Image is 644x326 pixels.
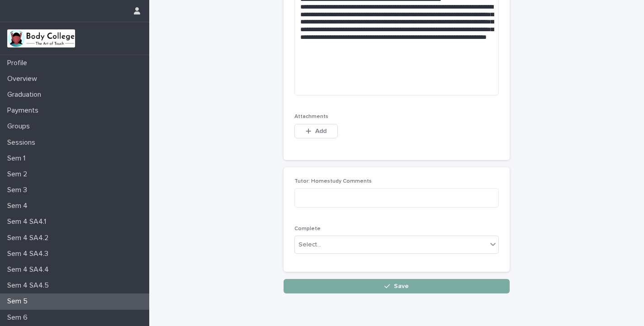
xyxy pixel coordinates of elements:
[294,124,338,138] button: Add
[4,170,34,179] p: Sem 2
[4,234,56,242] p: Sem 4 SA4.2
[4,265,56,274] p: Sem 4 SA4.4
[4,186,34,194] p: Sem 3
[7,29,75,47] img: xvtzy2PTuGgGH0xbwGb2
[4,313,35,322] p: Sem 6
[4,281,56,290] p: Sem 4 SA4.5
[298,240,321,250] div: Select...
[394,283,409,289] span: Save
[284,279,510,293] button: Save
[4,106,46,115] p: Payments
[4,154,33,163] p: Sem 1
[4,217,53,226] p: Sem 4 SA4.1
[4,297,35,306] p: Sem 5
[4,90,48,99] p: Graduation
[294,114,328,119] span: Attachments
[4,122,37,131] p: Groups
[4,250,56,258] p: Sem 4 SA4.3
[4,202,35,210] p: Sem 4
[294,179,372,184] span: Tutor: Homestudy Comments
[4,138,43,147] p: Sessions
[4,75,44,83] p: Overview
[4,59,34,67] p: Profile
[294,226,321,232] span: Complete
[315,128,327,134] span: Add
